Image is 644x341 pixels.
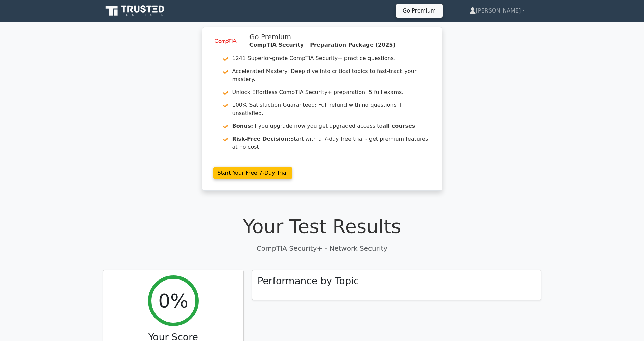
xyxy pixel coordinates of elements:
a: Start Your Free 7-Day Trial [213,167,292,179]
h1: Your Test Results [103,215,541,238]
a: [PERSON_NAME] [453,4,541,18]
h3: Performance by Topic [258,275,359,287]
p: CompTIA Security+ - Network Security [103,243,541,253]
a: Go Premium [399,6,440,15]
h2: 0% [158,289,188,312]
